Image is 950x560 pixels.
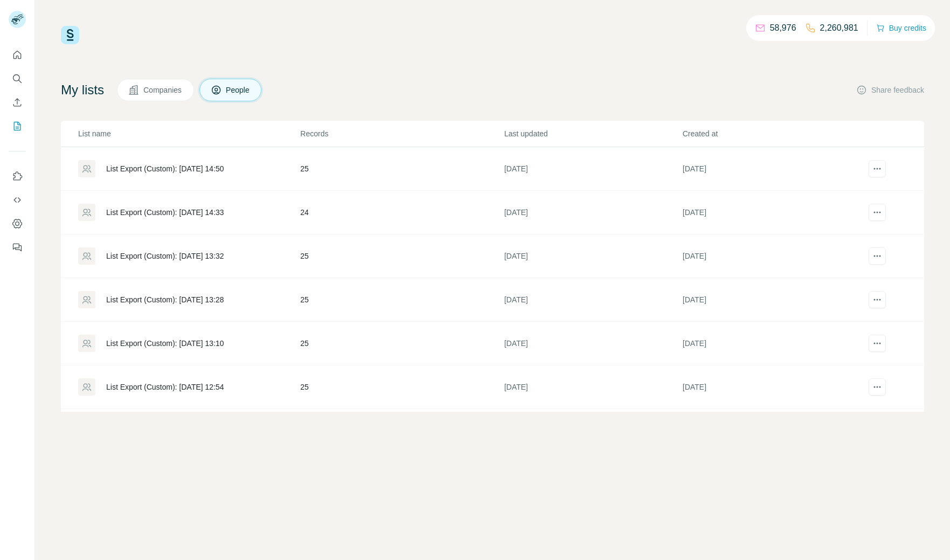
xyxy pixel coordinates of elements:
button: actions [869,247,886,265]
td: [DATE] [682,278,860,322]
div: List Export (Custom): [DATE] 14:50 [106,163,224,174]
td: 25 [300,234,504,278]
div: List Export (Custom): [DATE] 13:10 [106,338,224,349]
button: actions [869,160,886,177]
button: Buy credits [876,20,926,36]
button: Search [9,69,26,88]
span: People [226,85,251,95]
td: [DATE] [682,365,860,409]
p: Records [300,128,503,139]
td: [DATE] [682,409,860,453]
td: [DATE] [682,234,860,278]
button: Quick start [9,45,26,65]
td: 25 [300,322,504,365]
td: [DATE] [504,322,682,365]
button: Use Surfe API [9,190,26,210]
div: List Export (Custom): [DATE] 13:32 [106,251,224,261]
p: 58,976 [770,22,796,34]
img: Surfe Logo [61,26,79,44]
p: List name [78,128,299,139]
td: [DATE] [504,147,682,191]
button: actions [869,335,886,352]
button: Use Surfe on LinkedIn [9,167,26,186]
td: [DATE] [504,234,682,278]
div: List Export (Custom): [DATE] 12:54 [106,382,224,392]
td: 25 [300,278,504,322]
div: List Export (Custom): [DATE] 14:33 [106,207,224,218]
td: [DATE] [504,365,682,409]
button: Share feedback [856,85,924,95]
td: 25 [300,147,504,191]
button: actions [869,378,886,396]
div: List Export (Custom): [DATE] 13:28 [106,294,224,305]
p: 2,260,981 [820,22,858,34]
button: Dashboard [9,214,26,233]
button: Feedback [9,238,26,257]
td: 24 [300,191,504,234]
p: Created at [683,128,860,139]
button: My lists [9,116,26,136]
td: [DATE] [504,191,682,234]
td: [DATE] [504,409,682,453]
h4: My lists [61,81,104,99]
td: [DATE] [682,322,860,365]
button: actions [869,204,886,221]
p: Last updated [504,128,681,139]
button: Enrich CSV [9,93,26,112]
td: 25 [300,365,504,409]
td: [DATE] [682,147,860,191]
button: actions [869,291,886,308]
span: Companies [143,85,183,95]
td: [DATE] [504,278,682,322]
td: 25 [300,409,504,453]
td: [DATE] [682,191,860,234]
